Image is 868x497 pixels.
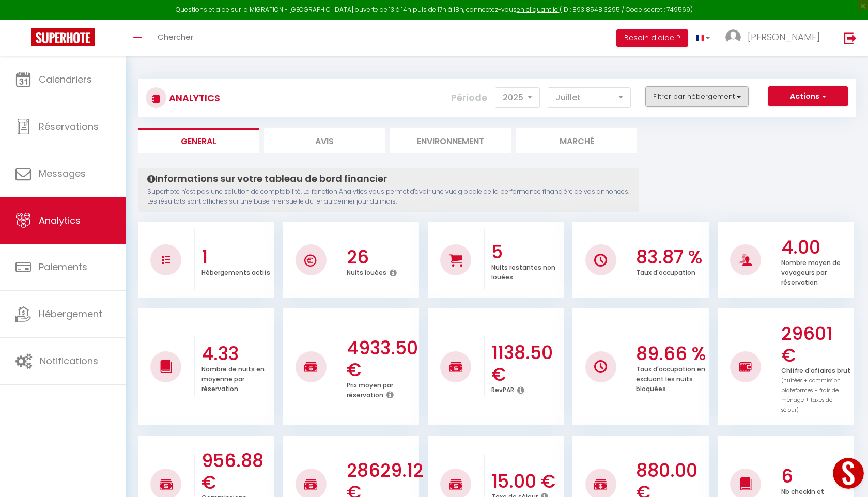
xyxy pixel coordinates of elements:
[636,266,695,277] p: Taux d'occupation
[844,32,857,44] img: logout
[725,29,741,45] img: ...
[40,354,98,367] span: Notifications
[739,361,752,373] img: NO IMAGE
[491,342,562,385] h3: 1138.50 €
[202,450,272,493] h3: 956.88 €
[347,246,417,268] h3: 26
[166,86,220,110] h3: Analytics
[147,173,629,184] h4: Informations sur votre tableau de bord financier
[825,454,868,497] iframe: LiveChat chat widget
[491,383,514,394] p: RevPAR
[39,120,99,133] span: Réservations
[390,128,511,153] li: Environnement
[636,246,706,268] h3: 83.87 %
[39,260,87,273] span: Paiements
[636,343,706,365] h3: 89.66 %
[347,337,417,381] h3: 4933.50 €
[347,379,393,399] p: Prix moyen par réservation
[451,86,487,109] label: Période
[516,128,637,153] li: Marché
[202,246,272,268] h3: 1
[491,471,562,492] h3: 15.00 €
[781,237,851,258] h3: 4.00
[781,364,850,414] p: Chiffre d'affaires brut
[748,30,820,43] span: [PERSON_NAME]
[517,5,560,14] a: en cliquant ici
[39,73,92,86] span: Calendriers
[202,343,272,365] h3: 4.33
[264,128,385,153] li: Avis
[150,20,201,56] a: Chercher
[147,187,629,207] p: Superhote n'est pas une solution de comptabilité. La fonction Analytics vous permet d'avoir une v...
[39,214,81,227] span: Analytics
[158,32,193,42] span: Chercher
[781,465,851,487] h3: 6
[616,29,688,47] button: Besoin d'aide ?
[202,363,265,393] p: Nombre de nuits en moyenne par réservation
[162,256,170,264] img: NO IMAGE
[491,261,555,282] p: Nuits restantes non louées
[491,241,562,263] h3: 5
[636,363,705,393] p: Taux d'occupation en excluant les nuits bloquées
[39,307,102,320] span: Hébergement
[594,360,607,373] img: NO IMAGE
[781,323,851,366] h3: 29601 €
[39,167,86,180] span: Messages
[781,377,841,414] span: (nuitées + commission plateformes + frais de ménage + taxes de séjour)
[347,266,386,277] p: Nuits louées
[718,20,833,56] a: ... [PERSON_NAME]
[138,128,259,153] li: General
[768,86,848,107] button: Actions
[781,256,841,287] p: Nombre moyen de voyageurs par réservation
[31,28,95,46] img: Super Booking
[645,86,749,107] button: Filtrer par hébergement
[202,266,270,277] p: Hébergements actifs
